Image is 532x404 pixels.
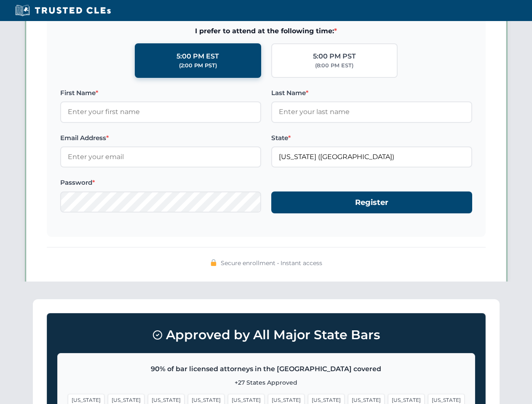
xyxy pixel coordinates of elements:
[271,191,472,214] button: Register
[271,133,472,143] label: State
[68,378,465,387] p: +27 States Approved
[179,61,217,70] div: (2:00 PM PST)
[13,4,113,17] img: Trusted CLEs
[60,178,261,188] label: Password
[68,364,465,375] p: 90% of bar licensed attorneys in the [GEOGRAPHIC_DATA] covered
[176,51,219,62] div: 5:00 PM EST
[60,146,261,167] input: Enter your email
[271,88,472,98] label: Last Name
[60,101,261,122] input: Enter your first name
[313,51,356,62] div: 5:00 PM PST
[57,324,475,346] h3: Approved by All Major State Bars
[221,258,322,268] span: Secure enrollment • Instant access
[60,133,261,143] label: Email Address
[271,101,472,122] input: Enter your last name
[210,259,217,266] img: 🔒
[315,61,353,70] div: (8:00 PM EST)
[60,26,472,37] span: I prefer to attend at the following time:
[271,146,472,167] input: Louisiana (LA)
[60,88,261,98] label: First Name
